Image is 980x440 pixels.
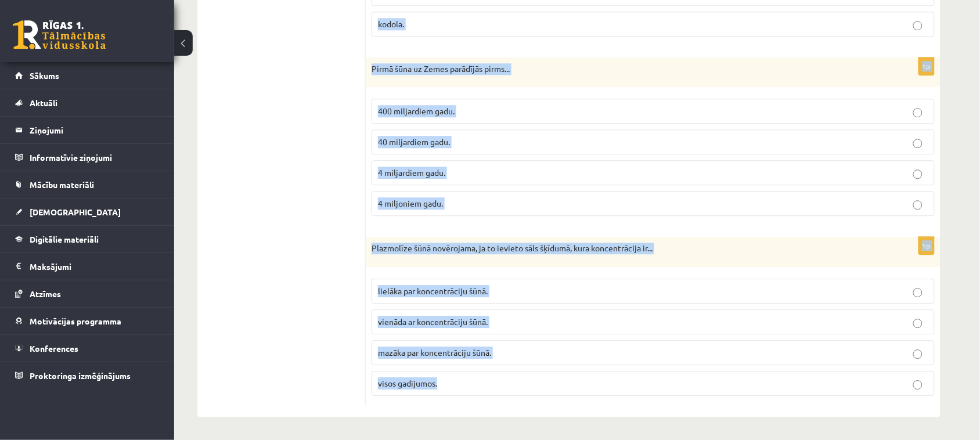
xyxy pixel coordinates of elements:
[372,63,877,75] p: Pirmā šūna uz Zemes parādījās pirms...
[30,234,99,244] span: Digitālie materiāli
[913,200,923,210] input: 4 miljoniem gadu.
[13,20,106,49] a: Rīgas 1. Tālmācības vidusskola
[15,280,160,307] a: Atzīmes
[378,19,404,29] span: kodola.
[378,286,488,296] span: lielāka par koncentrāciju šūnā.
[30,117,160,143] legend: Ziņojumi
[15,117,160,143] a: Ziņojumi
[913,139,923,148] input: 40 miljardiem gadu.
[378,198,443,208] span: 4 miljoniem gadu.
[378,378,437,388] span: visos gadījumos.
[30,253,160,280] legend: Maksājumi
[30,144,160,171] legend: Informatīvie ziņojumi
[15,62,160,89] a: Sākums
[15,335,160,362] a: Konferences
[913,288,923,297] input: lielāka par koncentrāciju šūnā.
[918,236,935,255] p: 1p
[15,171,160,198] a: Mācību materiāli
[15,199,160,225] a: [DEMOGRAPHIC_DATA]
[378,347,491,358] span: mazāka par koncentrāciju šūnā.
[30,98,57,108] span: Aktuāli
[378,106,455,116] span: 400 miljardiem gadu.
[15,144,160,171] a: Informatīvie ziņojumi
[30,370,131,381] span: Proktoringa izmēģinājums
[378,167,445,178] span: 4 miljardiem gadu.
[918,57,935,75] p: 1p
[15,253,160,280] a: Maksājumi
[15,308,160,334] a: Motivācijas programma
[913,21,923,30] input: kodola.
[913,108,923,117] input: 400 miljardiem gadu.
[913,319,923,328] input: vienāda ar koncentrāciju šūnā.
[372,243,877,254] p: Plazmolīze šūnā novērojama, ja to ievieto sāls šķīdumā, kura koncentrācija ir...
[15,89,160,116] a: Aktuāli
[30,316,121,326] span: Motivācijas programma
[15,362,160,389] a: Proktoringa izmēģinājums
[378,136,450,147] span: 40 miljardiem gadu.
[30,343,78,354] span: Konferences
[30,288,61,299] span: Atzīmes
[378,316,488,327] span: vienāda ar koncentrāciju šūnā.
[15,226,160,253] a: Digitālie materiāli
[30,70,59,81] span: Sākums
[913,349,923,359] input: mazāka par koncentrāciju šūnā.
[913,380,923,389] input: visos gadījumos.
[30,207,121,217] span: [DEMOGRAPHIC_DATA]
[30,179,94,190] span: Mācību materiāli
[913,169,923,179] input: 4 miljardiem gadu.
